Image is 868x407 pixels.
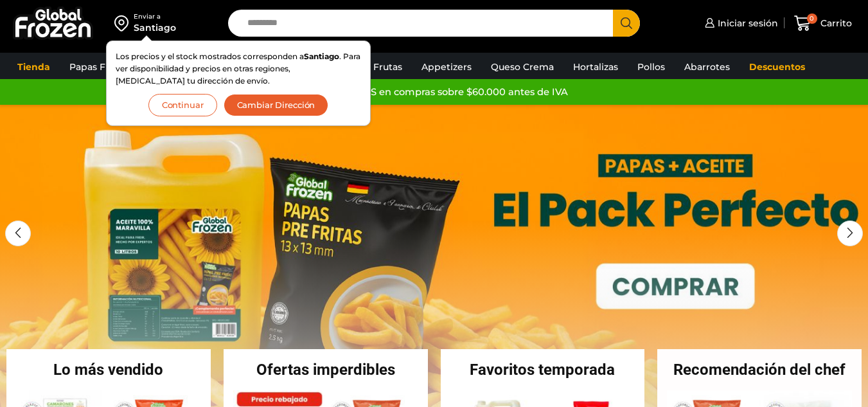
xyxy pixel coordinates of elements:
[837,221,863,246] div: Next slide
[224,362,428,377] h2: Ofertas imperdibles
[116,50,361,87] p: Los precios y el stock mostrados corresponden a . Para ver disponibilidad y precios en otras regi...
[484,55,560,79] a: Queso Crema
[148,94,217,116] button: Continuar
[441,362,645,377] h2: Favoritos temporada
[63,55,132,79] a: Papas Fritas
[11,55,57,79] a: Tienda
[304,51,339,61] strong: Santiago
[224,94,329,116] button: Cambiar Dirección
[678,55,736,79] a: Abarrotes
[567,55,624,79] a: Hortalizas
[807,14,817,24] span: 0
[134,12,176,21] div: Enviar a
[631,55,671,79] a: Pollos
[114,12,134,34] img: address-field-icon.svg
[702,10,778,36] a: Iniciar sesión
[415,55,478,79] a: Appetizers
[6,362,211,377] h2: Lo más vendido
[817,17,852,30] span: Carrito
[791,8,855,39] a: 0 Carrito
[613,10,640,37] button: Search button
[5,221,31,246] div: Previous slide
[657,362,862,377] h2: Recomendación del chef
[134,21,176,34] div: Santiago
[743,55,811,79] a: Descuentos
[714,17,778,30] span: Iniciar sesión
